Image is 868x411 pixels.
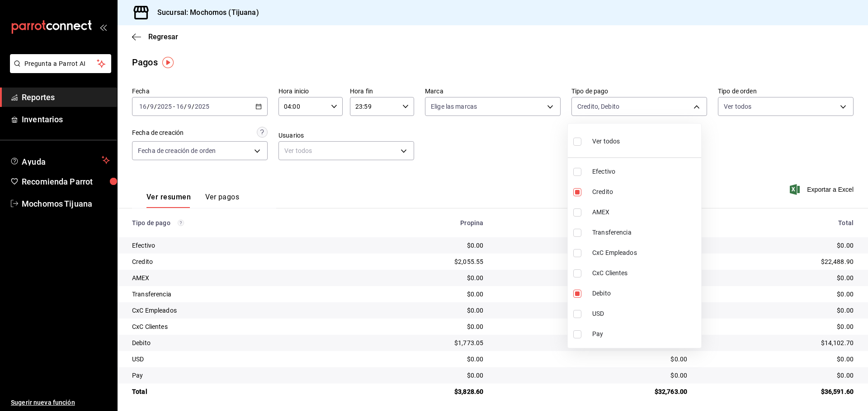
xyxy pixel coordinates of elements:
[592,329,698,339] span: Pay
[592,268,698,278] span: CxC Clientes
[592,187,698,197] span: Credito
[162,57,174,68] img: Tooltip marker
[592,248,698,258] span: CxC Empleados
[592,137,620,146] span: Ver todos
[592,228,698,237] span: Transferencia
[592,208,698,217] span: AMEX
[592,309,698,319] span: USD
[592,289,698,298] span: Debito
[592,167,698,176] span: Efectivo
